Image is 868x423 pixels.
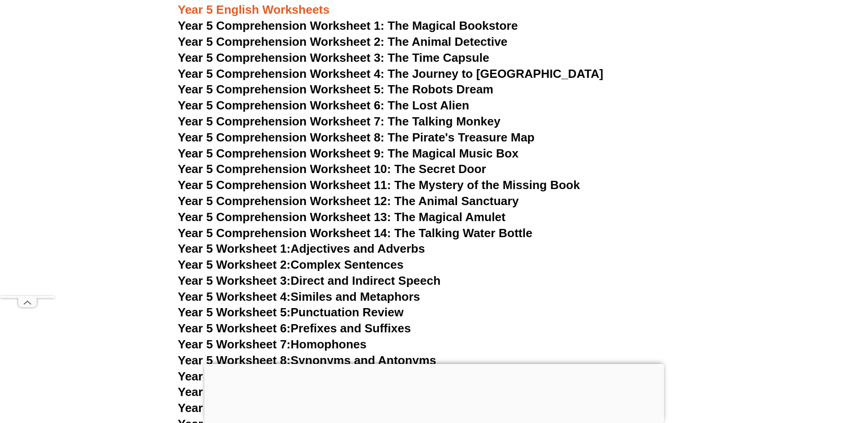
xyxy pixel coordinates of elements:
span: Year 5 Worksheet 9: [178,369,291,383]
a: Year 5 Comprehension Worksheet 8: The Pirate's Treasure Map [178,130,535,144]
a: Year 5 Comprehension Worksheet 7: The Talking Monkey [178,114,501,128]
a: Year 5 Worksheet 11:Prepositions [178,401,369,415]
span: Year 5 Worksheet 2: [178,258,291,271]
a: Year 5 Comprehension Worksheet 10: The Secret Door [178,162,486,176]
a: Year 5 Comprehension Worksheet 9: The Magical Music Box [178,146,519,160]
span: Year 5 Worksheet 10: [178,385,297,399]
a: Year 5 Comprehension Worksheet 14: The Talking Water Bottle [178,226,533,240]
a: Year 5 Comprehension Worksheet 5: The Robots Dream [178,82,494,96]
span: Year 5 Worksheet 4: [178,290,291,304]
iframe: Chat Widget [716,320,868,423]
a: Year 5 Worksheet 8:Synonyms and Antonyms [178,353,437,367]
a: Year 5 Comprehension Worksheet 6: The Lost Alien [178,98,469,112]
span: Year 5 Worksheet 7: [178,337,291,351]
a: Year 5 Worksheet 2:Complex Sentences [178,258,404,271]
a: Year 5 Comprehension Worksheet 2: The Animal Detective [178,35,508,49]
a: Year 5 Worksheet 10:Subject-Verb Agreement [178,385,435,399]
span: Year 5 Worksheet 8: [178,353,291,367]
a: Year 5 Comprehension Worksheet 13: The Magical Amulet [178,210,506,224]
span: Year 5 Worksheet 11: [178,401,297,415]
span: Year 5 Worksheet 5: [178,305,291,319]
a: Year 5 Comprehension Worksheet 11: The Mystery of the Missing Book [178,178,580,192]
a: Year 5 Comprehension Worksheet 1: The Magical Bookstore [178,19,518,33]
span: Year 5 Worksheet 3: [178,274,291,287]
a: Year 5 Comprehension Worksheet 4: The Journey to [GEOGRAPHIC_DATA] [178,67,604,81]
span: Year 5 Worksheet 1: [178,242,291,255]
a: Year 5 Worksheet 6:Prefixes and Suffixes [178,321,411,335]
a: Year 5 Worksheet 3:Direct and Indirect Speech [178,274,441,287]
a: Year 5 Worksheet 5:Punctuation Review [178,305,404,319]
a: Year 5 Worksheet 7:Homophones [178,337,367,351]
a: Year 5 Worksheet 9:Verb Tenses [178,369,360,383]
a: Year 5 Worksheet 4:Similes and Metaphors [178,290,421,304]
a: Year 5 Comprehension Worksheet 3: The Time Capsule [178,51,490,65]
iframe: Advertisement [204,364,664,421]
a: Year 5 Worksheet 1:Adjectives and Adverbs [178,242,425,255]
a: Year 5 Comprehension Worksheet 12: The Animal Sanctuary [178,194,519,208]
span: Year 5 Worksheet 6: [178,321,291,335]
